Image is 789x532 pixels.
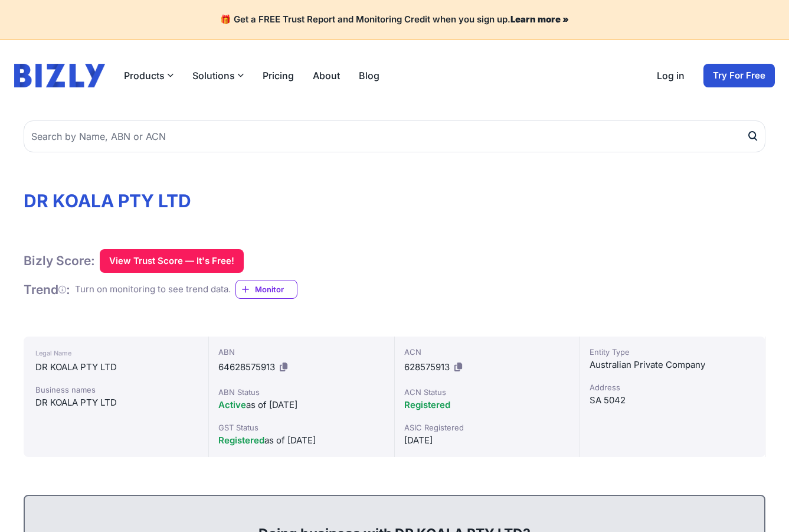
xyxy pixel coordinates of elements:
span: 628575913 [404,361,450,373]
a: Try For Free [703,64,775,87]
a: About [313,68,340,83]
h1: Bizly Score: [24,253,95,269]
div: as of [DATE] [218,433,384,448]
div: Legal Name [35,346,197,360]
button: Products [124,68,173,83]
div: as of [DATE] [218,398,384,412]
div: Address [590,381,755,393]
span: Registered [404,399,450,410]
a: Monitor [235,280,297,299]
div: DR KOALA PTY LTD [35,360,197,374]
span: 64628575913 [218,361,275,373]
span: Monitor [255,283,297,295]
div: ABN [218,346,384,358]
a: Learn more » [510,14,569,25]
div: SA 5042 [590,393,755,407]
div: [DATE] [404,433,570,448]
a: Log in [657,68,685,83]
button: View Trust Score — It's Free! [100,249,244,273]
input: Search by Name, ABN or ACN [24,120,765,152]
div: ABN Status [218,386,384,398]
span: Active [218,399,246,410]
span: Registered [218,435,264,446]
a: Pricing [263,68,294,83]
a: Blog [359,68,379,83]
h1: DR KOALA PTY LTD [24,190,765,211]
div: ASIC Registered [404,422,570,433]
div: ACN [404,346,570,358]
div: Business names [35,384,197,396]
div: GST Status [218,422,384,433]
button: Solutions [192,68,244,83]
h4: 🎁 Get a FREE Trust Report and Monitoring Credit when you sign up. [14,14,775,25]
div: Entity Type [590,346,755,358]
div: DR KOALA PTY LTD [35,396,197,410]
div: Turn on monitoring to see trend data. [75,283,231,296]
h1: Trend : [24,282,70,298]
div: ACN Status [404,386,570,398]
div: Australian Private Company [590,358,755,372]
